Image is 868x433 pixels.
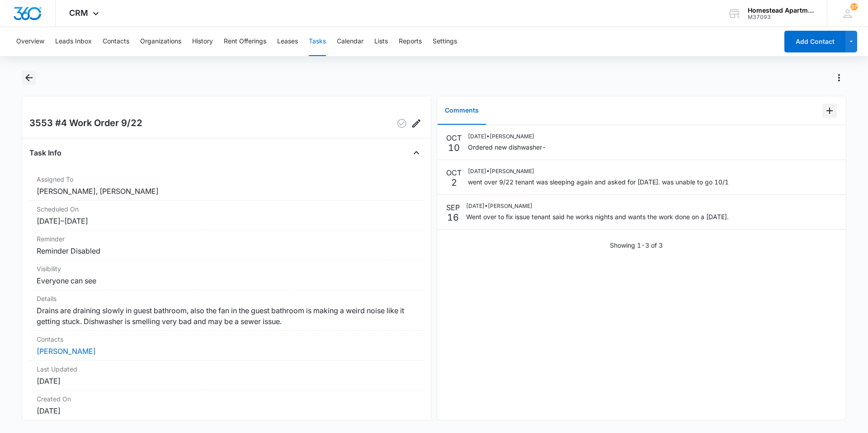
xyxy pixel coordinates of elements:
[37,264,416,273] dt: Visibility
[277,27,298,56] button: Leases
[610,240,663,250] p: Showing 1-3 of 3
[69,8,88,18] span: CRM
[29,116,142,131] h2: 3553 #4 Work Order 9/22
[409,146,424,160] button: Close
[37,334,416,344] dt: Contacts
[37,347,96,356] a: [PERSON_NAME]
[448,143,460,152] p: 10
[37,216,416,226] dd: [DATE] – [DATE]
[37,294,416,303] dt: Details
[399,27,422,56] button: Reports
[832,71,846,85] button: Actions
[409,116,424,131] button: Edit
[192,27,213,56] button: History
[22,71,36,85] button: Back
[37,174,416,184] dt: Assigned To
[55,27,92,56] button: Leads Inbox
[446,202,460,213] p: SEP
[466,212,729,221] p: Went over to fix issue tenant said he works nights and wants the work done on a [DATE].
[29,361,424,391] div: Last Updated[DATE]
[748,7,814,14] div: account name
[748,14,814,20] div: account id
[447,213,459,222] p: 16
[37,376,416,386] dd: [DATE]
[433,27,457,56] button: Settings
[16,27,44,56] button: Overview
[37,204,416,214] dt: Scheduled On
[468,142,546,152] p: Ordered new dishwasher-
[29,171,424,201] div: Assigned To[PERSON_NAME], [PERSON_NAME]
[29,391,424,420] div: Created On[DATE]
[37,186,416,197] dd: [PERSON_NAME], [PERSON_NAME]
[37,405,416,416] dd: [DATE]
[468,132,546,141] p: [DATE] • [PERSON_NAME]
[822,104,837,118] button: Add Comment
[850,3,858,10] span: 37
[446,167,462,178] p: OCT
[29,290,424,331] div: DetailsDrains are draining slowly in guest bathroom, also the fan in the guest bathroom is making...
[140,27,181,56] button: Organizations
[784,31,845,52] button: Add Contact
[468,167,729,175] p: [DATE] • [PERSON_NAME]
[374,27,388,56] button: Lists
[37,245,416,256] dd: Reminder Disabled
[468,177,729,187] p: went over 9/22 tenant was sleeping again and asked for [DATE]. was unable to go 10/1
[466,202,729,210] p: [DATE] • [PERSON_NAME]
[37,305,416,327] dd: Drains are draining slowly in guest bathroom, also the fan in the guest bathroom is making a weir...
[309,27,326,56] button: Tasks
[29,201,424,231] div: Scheduled On[DATE]–[DATE]
[337,27,363,56] button: Calendar
[37,364,416,374] dt: Last Updated
[29,260,424,290] div: VisibilityEveryone can see
[446,132,462,143] p: OCT
[29,331,424,361] div: Contacts[PERSON_NAME]
[224,27,266,56] button: Rent Offerings
[103,27,129,56] button: Contacts
[37,394,416,404] dt: Created On
[438,97,486,125] button: Comments
[850,3,858,10] div: notifications count
[29,231,424,260] div: ReminderReminder Disabled
[451,178,457,187] p: 2
[37,234,416,244] dt: Reminder
[29,147,61,158] h4: Task Info
[37,275,416,286] dd: Everyone can see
